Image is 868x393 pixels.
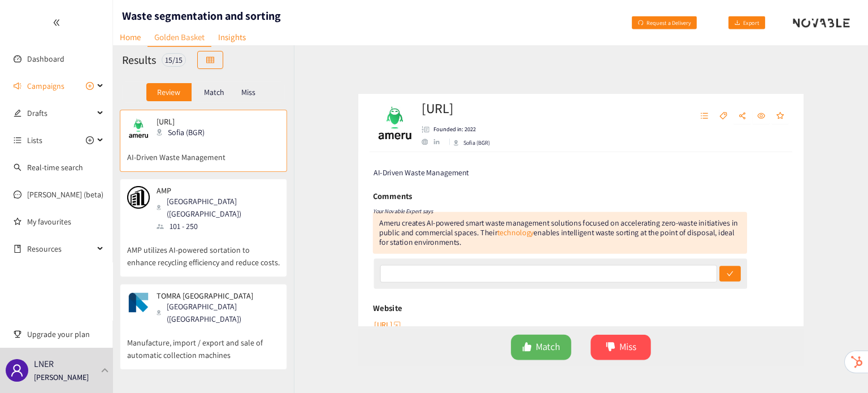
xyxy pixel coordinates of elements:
span: unordered-list [720,94,729,105]
span: [URL] [341,335,362,349]
a: linkedin [410,126,423,133]
button: table [197,51,223,69]
span: Campaigns [27,75,64,97]
p: [URL] [157,117,205,126]
button: tag [736,90,757,109]
span: trophy [14,330,21,338]
a: [PERSON_NAME] (beta) [27,189,103,200]
p: Founded in: 2022 [409,110,459,120]
h6: Website [339,314,373,331]
div: Sofia (BGR) [157,126,211,139]
a: Real-time search [27,162,83,172]
h2: [URL] [396,79,478,102]
span: edit [14,109,21,117]
button: star [802,90,823,109]
span: table [206,56,214,65]
span: share-alt [764,94,773,105]
button: likeMatch [500,353,570,383]
span: Match [528,359,557,377]
span: plus-circle [86,82,94,90]
p: Match [204,88,224,97]
a: Insights [211,28,253,46]
span: dislike [610,362,621,375]
img: Snapshot of the company's website [127,117,150,140]
p: TOMRA [GEOGRAPHIC_DATA] [157,291,272,300]
span: tag [742,94,751,105]
span: like [513,362,524,375]
span: Resources [27,237,94,260]
a: Dashboard [27,54,64,64]
p: [PERSON_NAME] [34,371,89,383]
p: AMP [157,186,272,195]
span: Export [742,16,764,29]
div: Sofia (BGR) [433,126,478,136]
div: Ameru creates AI-powered smart waste management solutions focused on accelerating zero-waste init... [346,218,763,252]
p: Miss [241,88,255,97]
button: eye [780,90,801,109]
p: Manufacture, import / export and sale of automatic collection machines [127,325,280,361]
iframe: Chat Widget [811,339,868,393]
a: technology [484,229,526,241]
span: star [808,94,817,105]
span: double-left [53,19,60,27]
span: Request a Delivery [640,16,701,29]
i: Your Novable Expert says [339,206,409,214]
p: AI-Driven Waste Management [127,140,280,163]
div: 101 - 250 [157,220,279,232]
span: plus-circle [86,136,94,144]
button: share-alt [758,90,779,109]
div: [GEOGRAPHIC_DATA] ([GEOGRAPHIC_DATA]) [157,195,279,220]
span: user [10,364,24,377]
span: Upgrade your plan [27,323,104,346]
img: Company Logo [342,85,387,130]
span: eye [786,94,795,105]
a: My favourites [27,210,104,233]
span: book [14,245,21,253]
button: unordered-list [714,90,735,109]
span: redo [627,19,635,28]
img: Snapshot of the company's website [127,291,150,314]
button: dislikeMiss [592,353,662,383]
h2: Results [122,52,156,68]
span: AI-Driven Waste Management [340,159,451,171]
a: Home [113,28,147,46]
div: [GEOGRAPHIC_DATA] ([GEOGRAPHIC_DATA]) [157,300,279,325]
li: Founded in year [396,110,459,120]
div: 15 / 15 [162,53,186,67]
span: download [730,19,737,28]
p: LNER [34,357,54,371]
span: unordered-list [14,136,21,144]
p: AMP utilizes AI-powered sortation to enhance recycling efficiency and reduce costs. [127,232,280,269]
button: check [742,274,767,292]
span: Miss [626,359,645,377]
span: Drafts [27,102,94,124]
span: sound [14,82,21,90]
a: website [396,126,410,133]
p: Review [157,88,180,97]
button: redoRequest a Delivery [619,14,710,32]
h1: Waste segmentation and sorting [122,8,281,24]
span: Lists [27,129,42,152]
button: downloadExport [721,14,772,32]
a: Golden Basket [147,28,211,47]
img: Snapshot of the company's website [127,186,150,209]
button: [URL] [341,333,373,351]
span: check [750,279,758,288]
h6: Comments [339,184,385,201]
